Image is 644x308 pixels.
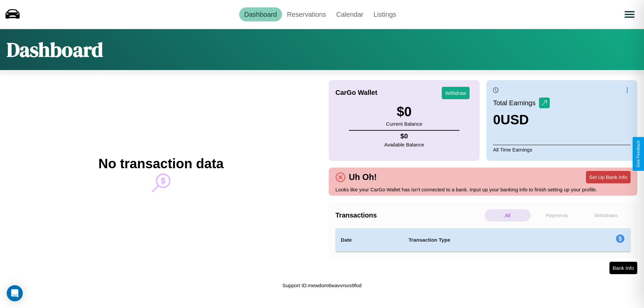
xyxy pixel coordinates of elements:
[386,119,422,128] p: Current Balance
[384,140,424,149] p: Available Balance
[341,236,398,244] h4: Date
[534,209,580,222] p: Payments
[7,36,103,63] h1: Dashboard
[636,140,641,168] div: Give Feedback
[239,7,282,21] a: Dashboard
[586,171,631,183] button: Set Up Bank Info
[442,87,470,99] button: Withdraw
[620,5,639,24] button: Open menu
[493,97,539,109] p: Total Earnings
[386,104,422,119] h3: $ 0
[493,112,550,127] h3: 0 USD
[282,281,362,290] p: Support ID: mewdom6wavvrsvs9fod
[335,185,631,194] p: Looks like your CarGo Wallet has isn't connected to a bank. Input up your banking info to finish ...
[493,145,631,154] p: All Time Earnings
[583,209,629,222] p: Withdraws
[335,228,631,252] table: simple table
[368,7,401,21] a: Listings
[335,89,377,97] h4: CarGo Wallet
[384,132,424,140] h4: $ 0
[98,156,223,171] h2: No transaction data
[485,209,531,222] p: All
[282,7,331,21] a: Reservations
[345,172,380,182] h4: Uh Oh!
[7,285,23,301] div: Open Intercom Messenger
[335,211,483,219] h4: Transactions
[331,7,368,21] a: Calendar
[609,262,637,274] button: Bank Info
[409,236,561,244] h4: Transaction Type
